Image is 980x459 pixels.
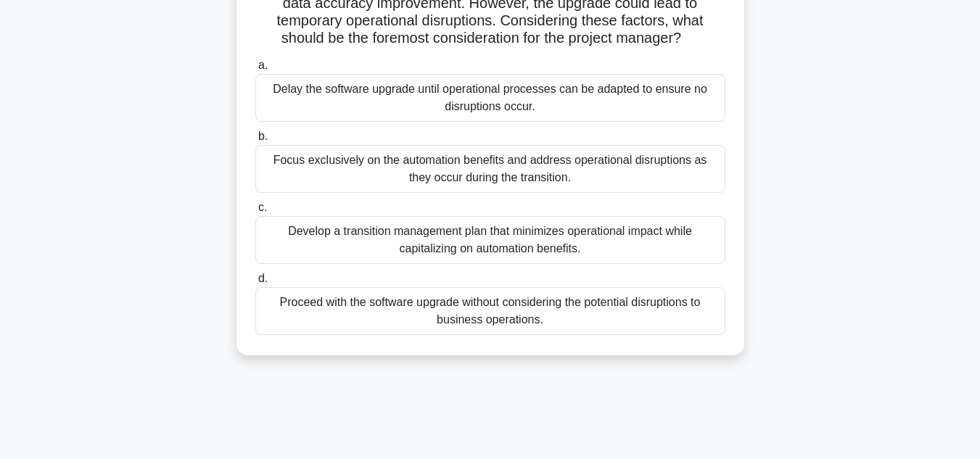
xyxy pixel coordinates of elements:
div: Develop a transition management plan that minimizes operational impact while capitalizing on auto... [255,216,725,264]
span: a. [258,59,268,71]
div: Proceed with the software upgrade without considering the potential disruptions to business opera... [255,287,725,335]
span: b. [258,130,268,142]
span: d. [258,272,268,284]
div: Delay the software upgrade until operational processes can be adapted to ensure no disruptions oc... [255,74,725,122]
span: c. [258,201,267,213]
div: Focus exclusively on the automation benefits and address operational disruptions as they occur du... [255,145,725,193]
